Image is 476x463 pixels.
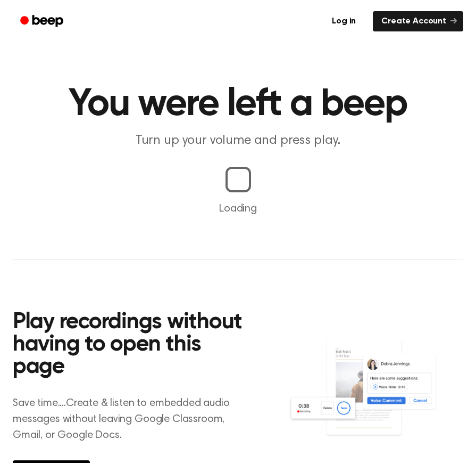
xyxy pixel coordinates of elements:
p: Loading [13,201,463,217]
a: Create Account [373,11,463,31]
p: Turn up your volume and press play. [34,132,442,150]
h1: You were left a beep [13,85,463,124]
p: Save time....Create & listen to embedded audio messages without leaving Google Classroom, Gmail, ... [13,395,246,443]
a: Beep [13,11,73,32]
a: Log in [321,9,366,34]
h2: Play recordings without having to open this page [13,311,246,378]
img: Voice Comments on Docs and Recording Widget [288,338,463,454]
